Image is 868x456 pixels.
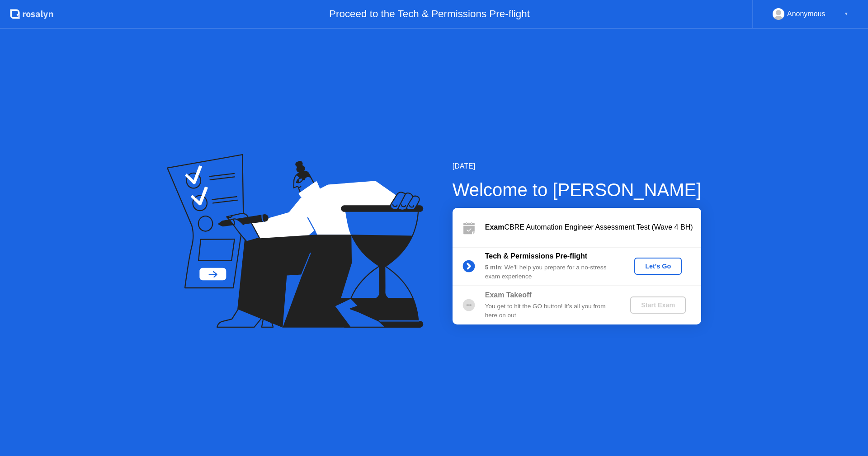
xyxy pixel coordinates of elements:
button: Let's Go [634,258,682,275]
div: Let's Go [638,263,678,270]
b: Exam Takeoff [485,291,532,299]
div: : We’ll help you prepare for a no-stress exam experience [485,263,615,282]
b: 5 min [485,264,501,271]
div: CBRE Automation Engineer Assessment Test (Wave 4 BH) [485,222,701,233]
div: Welcome to [PERSON_NAME] [453,176,702,203]
div: You get to hit the GO button! It’s all you from here on out [485,302,615,320]
div: [DATE] [453,161,702,172]
div: ▼ [844,8,849,20]
b: Tech & Permissions Pre-flight [485,252,587,260]
div: Start Exam [634,301,682,309]
div: Anonymous [787,8,826,20]
button: Start Exam [630,296,686,314]
b: Exam [485,223,505,231]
